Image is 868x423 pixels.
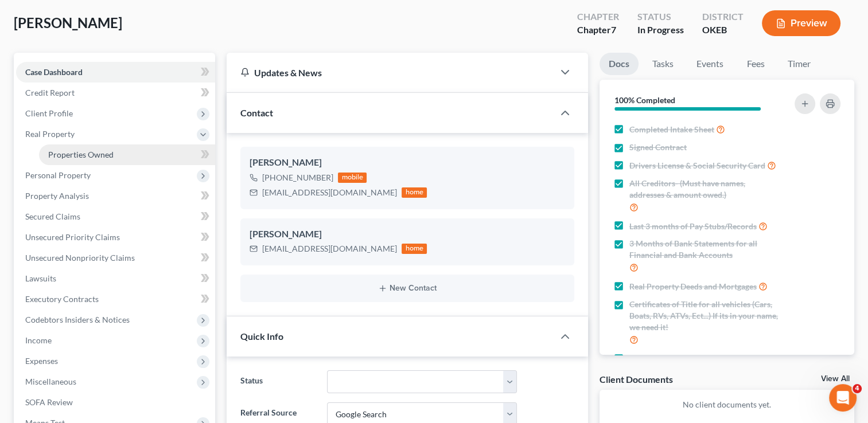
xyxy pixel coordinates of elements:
[629,299,781,333] span: Certificates of Title for all vehicles (Cars, Boats, RVs, ATVs, Ect...) If its in your name, we n...
[614,95,675,105] strong: 100% Completed
[25,67,83,77] span: Case Dashboard
[250,284,565,293] button: New Contact
[25,88,75,97] span: Credit Report
[687,53,733,75] a: Events
[235,370,321,393] label: Status
[16,83,215,103] a: Credit Report
[16,392,215,413] a: SOFA Review
[629,142,687,153] span: Signed Contract
[821,375,850,383] a: View All
[702,10,744,23] div: District
[25,356,58,366] span: Expenses
[629,238,781,261] span: 3 Months of Bank Statements for all Financial and Bank Accounts
[25,129,75,139] span: Real Property
[16,289,215,310] a: Executory Contracts
[14,14,122,31] span: [PERSON_NAME]
[262,187,397,198] div: [EMAIL_ADDRESS][DOMAIN_NAME]
[737,53,774,75] a: Fees
[25,335,52,345] span: Income
[779,53,820,75] a: Timer
[250,228,565,241] div: [PERSON_NAME]
[16,227,215,248] a: Unsecured Priority Claims
[629,352,732,363] span: Credit Counseling Certificate
[39,144,215,165] a: Properties Owned
[48,150,114,159] span: Properties Owned
[25,211,80,221] span: Secured Claims
[25,108,73,118] span: Client Profile
[338,173,367,183] div: mobile
[577,23,619,37] div: Chapter
[762,10,840,36] button: Preview
[643,53,683,75] a: Tasks
[25,397,73,407] span: SOFA Review
[16,62,215,83] a: Case Dashboard
[629,281,757,292] span: Real Property Deeds and Mortgages
[402,244,427,254] div: home
[262,172,333,183] div: [PHONE_NUMBER]
[25,191,89,201] span: Property Analysis
[600,53,639,75] a: Docs
[250,156,565,170] div: [PERSON_NAME]
[402,187,427,198] div: home
[16,206,215,227] a: Secured Claims
[629,178,781,201] span: All Creditors- (Must have names, addresses & amount owed.)
[240,107,273,118] span: Contact
[629,160,765,171] span: Drivers License & Social Security Card
[853,384,862,393] span: 4
[25,377,76,386] span: Miscellaneous
[829,384,857,412] iframe: Intercom live chat
[16,248,215,268] a: Unsecured Nonpriority Claims
[25,273,56,283] span: Lawsuits
[629,124,714,135] span: Completed Intake Sheet
[702,23,744,37] div: OKEB
[611,24,616,35] span: 7
[600,373,673,385] div: Client Documents
[16,268,215,289] a: Lawsuits
[240,331,283,342] span: Quick Info
[637,23,684,37] div: In Progress
[637,10,684,23] div: Status
[629,221,757,232] span: Last 3 months of Pay Stubs/Records
[240,66,540,79] div: Updates & News
[25,315,130,324] span: Codebtors Insiders & Notices
[25,294,99,304] span: Executory Contracts
[25,253,135,263] span: Unsecured Nonpriority Claims
[25,170,91,180] span: Personal Property
[16,186,215,206] a: Property Analysis
[609,399,845,410] p: No client documents yet.
[262,243,397,254] div: [EMAIL_ADDRESS][DOMAIN_NAME]
[25,232,120,242] span: Unsecured Priority Claims
[577,10,619,23] div: Chapter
